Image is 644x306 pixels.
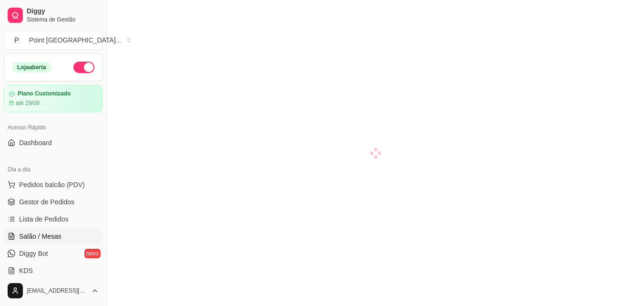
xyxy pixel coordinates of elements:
button: Select a team [4,31,102,50]
a: Lista de Pedidos [4,211,102,227]
a: Diggy Botnovo [4,246,102,261]
span: [EMAIL_ADDRESS][DOMAIN_NAME] [27,287,87,295]
span: Lista de Pedidos [19,214,69,224]
span: Gestor de Pedidos [19,197,74,207]
button: Alterar Status [73,62,94,73]
article: até 29/09 [16,99,40,107]
a: Salão / Mesas [4,229,102,244]
span: Sistema de Gestão [27,16,99,23]
span: Diggy Bot [19,249,48,258]
div: Point [GEOGRAPHIC_DATA] ... [29,35,121,45]
span: Pedidos balcão (PDV) [19,180,85,190]
span: Diggy [27,7,99,16]
article: Plano Customizado [18,90,71,97]
span: Dashboard [19,138,52,148]
div: Loja aberta [12,62,51,73]
a: Gestor de Pedidos [4,194,102,210]
span: Salão / Mesas [19,232,61,241]
div: Dia a dia [4,162,102,177]
a: DiggySistema de Gestão [4,4,102,27]
button: [EMAIL_ADDRESS][DOMAIN_NAME] [4,279,102,302]
span: KDS [19,266,33,275]
a: Dashboard [4,135,102,150]
a: Plano Customizadoaté 29/09 [4,85,102,112]
a: KDS [4,263,102,278]
span: P [12,35,21,45]
div: Acesso Rápido [4,120,102,135]
button: Pedidos balcão (PDV) [4,177,102,192]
